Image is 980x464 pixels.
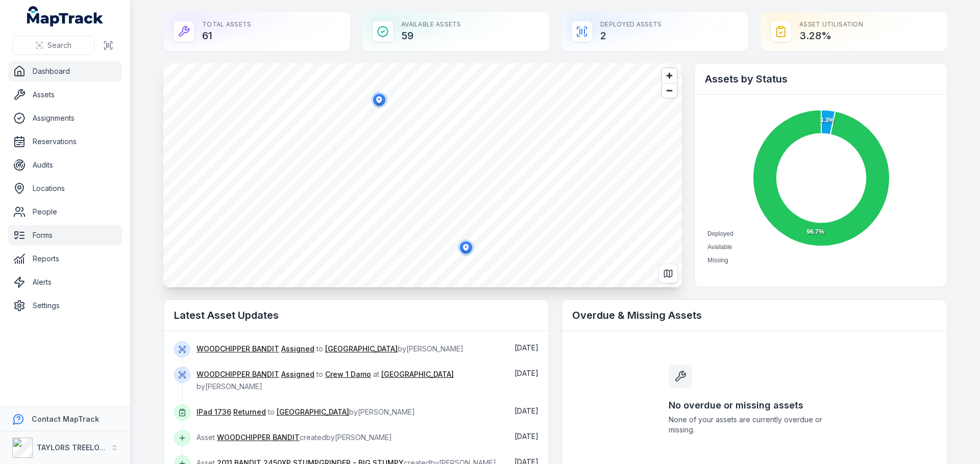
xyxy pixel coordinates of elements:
h2: Assets by Status [705,72,937,86]
time: 06/08/2025, 12:56:36 pm [514,406,538,415]
span: to by [PERSON_NAME] [197,407,415,416]
a: IPad 1736 [197,407,231,417]
span: to at by [PERSON_NAME] [197,370,454,391]
a: Reports [8,249,122,269]
time: 29/08/2025, 1:25:48 pm [514,343,538,352]
span: Search [47,40,71,50]
a: Assigned [281,344,314,354]
a: WOODCHIPPER BANDIT [197,369,279,379]
span: None of your assets are currently overdue or missing. [669,415,840,435]
a: Locations [8,178,122,199]
a: Assets [8,85,122,105]
a: Returned [233,407,266,417]
a: Settings [8,295,122,316]
a: MapTrack [27,6,104,26]
span: Missing [707,257,728,264]
span: to by [PERSON_NAME] [197,344,463,353]
span: [DATE] [514,406,538,415]
a: WOODCHIPPER BANDIT [197,344,279,354]
button: Zoom in [662,68,677,83]
a: People [8,202,122,222]
a: Assigned [281,369,314,379]
span: [DATE] [514,432,538,441]
a: Assignments [8,108,122,128]
a: Dashboard [8,61,122,81]
a: Alerts [8,272,122,292]
time: 30/07/2025, 10:03:23 am [514,432,538,441]
a: Crew 1 Damo [325,369,371,379]
span: [DATE] [514,343,538,352]
a: [GEOGRAPHIC_DATA] [277,407,349,417]
canvas: Map [163,63,682,287]
time: 29/08/2025, 1:06:30 pm [514,369,538,377]
a: WOODCHIPPER BANDIT [217,432,300,443]
a: [GEOGRAPHIC_DATA] [325,344,398,354]
span: [DATE] [514,369,538,377]
span: Available [707,243,732,251]
h3: No overdue or missing assets [669,398,840,413]
button: Search [12,36,94,55]
h2: Overdue & Missing Assets [572,308,937,322]
span: Asset created by [PERSON_NAME] [197,433,392,442]
a: [GEOGRAPHIC_DATA] [381,369,454,379]
strong: Contact MapTrack [32,415,99,423]
a: Forms [8,225,122,245]
a: Reservations [8,131,122,152]
strong: TAYLORS TREELOPPING [37,443,122,452]
button: Zoom out [662,83,677,98]
h2: Latest Asset Updates [174,308,538,322]
a: Audits [8,155,122,175]
span: Deployed [707,230,733,237]
button: Switch to Map View [658,264,678,283]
